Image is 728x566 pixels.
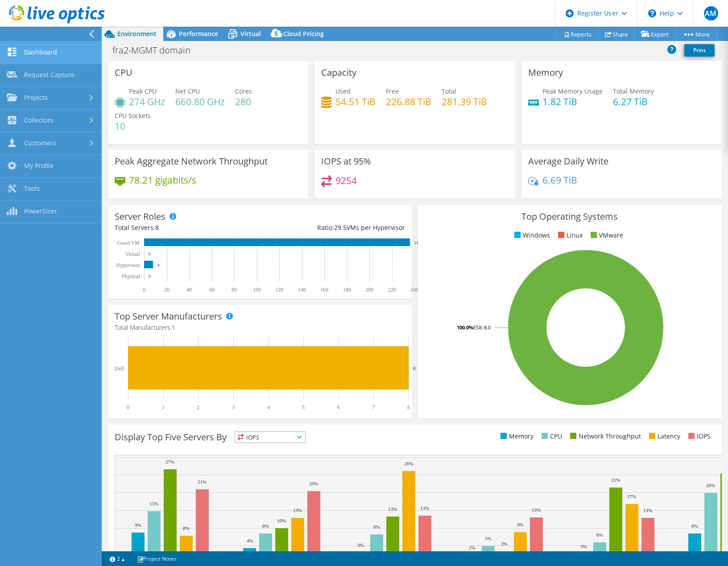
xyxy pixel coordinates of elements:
h3: Server Roles [115,212,165,221]
text: 200 [365,287,373,293]
h3: CPU [115,68,132,78]
span: Total [442,87,456,95]
text: 21% [611,477,620,483]
text: 27% [165,459,174,464]
text: 3% [580,544,587,549]
text: 3% [357,542,364,548]
a: 2 [103,553,131,564]
div: Total Servers: [115,223,260,233]
text: 1 [162,404,165,410]
text: 20% [706,483,715,488]
h4: 10 [115,121,151,131]
text: 13% [420,505,429,511]
svg: \n [648,9,656,17]
span: IOPS [235,432,305,443]
span: 29.5 [334,223,347,232]
text: 0 [143,287,145,293]
text: 2 [197,404,199,410]
span: AM [704,6,718,21]
h4: 274 GHz [129,97,165,107]
text: 0 [149,252,151,256]
h4: 54.51 TiB [335,97,376,107]
h4: 660.80 GHz [175,97,225,107]
h4: 1.82 TiB [542,97,603,107]
li: Network Throughput [568,431,641,441]
text: 5% [485,536,492,541]
a: Reports [556,27,599,41]
text: 6% [596,532,603,537]
li: Windows [512,230,550,240]
h3: Peak Aggregate Network Throughput [115,156,268,166]
span: Cores [235,87,252,95]
text: 4 [267,404,270,410]
text: 13% [388,506,397,512]
text: 6 [337,404,340,410]
text: 5 [302,404,305,410]
text: 13% [293,508,302,513]
text: 17% [627,494,636,499]
text: 120 [275,287,283,293]
span: 1 [172,323,175,332]
text: 160 [320,287,328,293]
a: More [675,27,717,41]
li: Latency [647,431,680,441]
text: 10% [277,518,286,523]
text: 8 [413,365,416,371]
text: 100 [253,287,261,293]
span: Peak CPU [129,87,157,95]
text: 9% [517,522,524,527]
span: Net CPU [175,87,200,95]
h4: 226.88 TiB [386,97,431,107]
text: 240 [410,287,418,293]
text: 20% [309,481,318,486]
text: 0 [149,274,151,279]
text: Hypervisor [116,262,140,268]
h4: 6.69 TiB [542,175,577,185]
span: Peak Memory Usage [542,87,603,95]
text: Physical [122,273,140,279]
text: 80 [232,287,237,293]
h4: 78.21 gigabits/s [129,175,196,185]
text: 8% [262,523,269,529]
a: Project Notes [131,553,183,564]
text: 2% [469,545,476,550]
text: 8% [373,524,380,529]
span: Free [386,87,399,95]
h4: Total Manufacturers: [115,323,405,332]
span: Cloud Pricing [283,29,324,38]
tspan: 100.0% [457,324,473,331]
h4: 281.39 TiB [442,97,487,107]
a: Share [598,27,635,41]
text: Virtual [125,251,141,257]
text: Dell [115,365,124,372]
a: Export [634,27,676,41]
text: 26% [404,461,413,466]
li: IOPS [686,431,711,441]
h3: Memory [528,68,563,78]
li: Linux [556,230,583,240]
text: Guest VM [117,240,140,246]
h1: fra2-MGMT domain [108,45,204,55]
h3: Average Daily Write [528,156,608,166]
span: CPU Sockets [115,111,151,120]
span: Virtual [240,29,261,38]
text: 13% [532,507,541,513]
text: 13% [643,508,652,513]
text: 8% [691,523,698,529]
li: CPU [539,431,562,441]
h3: Top Server Manufacturers [115,312,222,321]
span: Performance [179,29,218,38]
span: Used [335,87,351,95]
text: 0 [127,404,129,410]
h4: 9254 [335,176,357,185]
text: 4% [247,538,253,543]
span: 8 [155,223,159,232]
h3: Capacity [321,68,356,78]
h4: 280 [235,97,252,107]
tspan: ESXi 8.0 [473,324,491,331]
h4: 6.27 TiB [613,97,654,107]
div: Ratio: VMs per Hypervisor [260,223,405,233]
text: 15% [149,501,158,506]
h3: IOPS at 95% [321,156,371,166]
text: 8 [157,263,160,267]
